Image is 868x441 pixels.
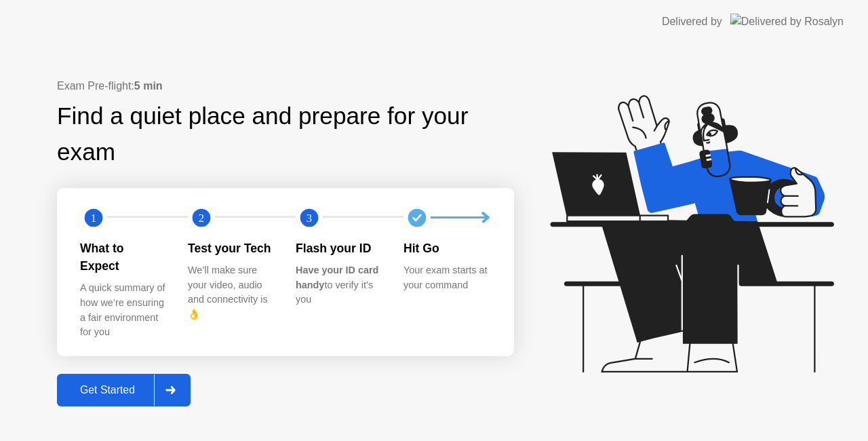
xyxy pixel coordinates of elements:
div: Flash your ID [296,239,382,257]
div: Delivered by [662,14,722,30]
div: Get Started [61,384,154,396]
div: Find a quiet place and prepare for your exam [57,98,514,170]
div: A quick summary of how we’re ensuring a fair environment for you [80,281,166,339]
div: Hit Go [403,239,490,257]
div: Test your Tech [188,239,274,257]
b: 5 min [134,80,163,92]
text: 2 [199,211,204,224]
div: Exam Pre-flight: [57,78,514,94]
b: Have your ID card handy [296,265,378,290]
div: We’ll make sure your video, audio and connectivity is 👌 [188,263,274,322]
text: 3 [307,211,312,224]
img: Delivered by Rosalyn [730,14,844,29]
div: Your exam starts at your command [403,263,490,292]
div: to verify it’s you [296,263,382,307]
button: Get Started [57,374,191,406]
text: 1 [91,211,96,224]
div: What to Expect [80,239,166,275]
